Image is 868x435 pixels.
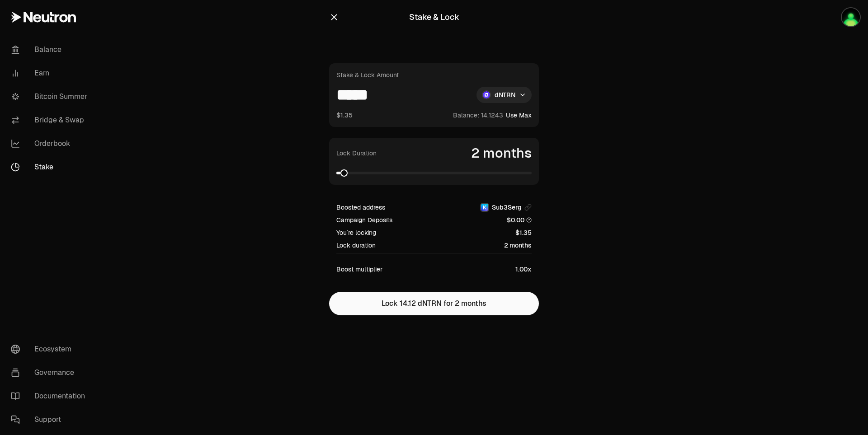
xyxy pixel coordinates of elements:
span: Balance: [453,111,479,120]
a: Ecosystem [4,337,98,361]
div: Stake & Lock [409,11,459,23]
div: Stake & Lock Amount [336,70,399,80]
a: Balance [4,38,98,61]
a: Support [4,408,98,431]
a: Governance [4,361,98,384]
button: $1.35 [336,110,353,120]
a: Stake [4,155,98,179]
label: Lock Duration [336,149,377,158]
a: Bitcoin Summer [4,85,98,108]
a: Orderbook [4,132,98,155]
span: 2 months [471,145,532,161]
span: 2 months [504,241,532,250]
a: Earn [4,61,98,85]
span: Boosted address [336,203,385,212]
div: dNTRN [476,87,532,103]
span: Lock duration [336,241,376,250]
span: Boost multiplier [336,265,382,274]
span: $0.00 [507,215,532,225]
span: Campaign Deposits [336,215,392,225]
img: Keplr [481,204,488,211]
img: Sub3Serg [842,8,860,26]
span: $1.35 [515,228,532,237]
span: 1.00x [515,265,532,274]
button: KeplrSub3Serg [480,203,532,212]
img: dNTRN Logo [483,91,490,98]
span: You`re locking [336,228,376,237]
a: Documentation [4,384,98,408]
span: Sub3Serg [492,203,522,212]
a: Bridge & Swap [4,108,98,132]
button: Lock 14.12 dNTRN for 2 months [329,292,539,315]
button: Use Max [506,111,532,120]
